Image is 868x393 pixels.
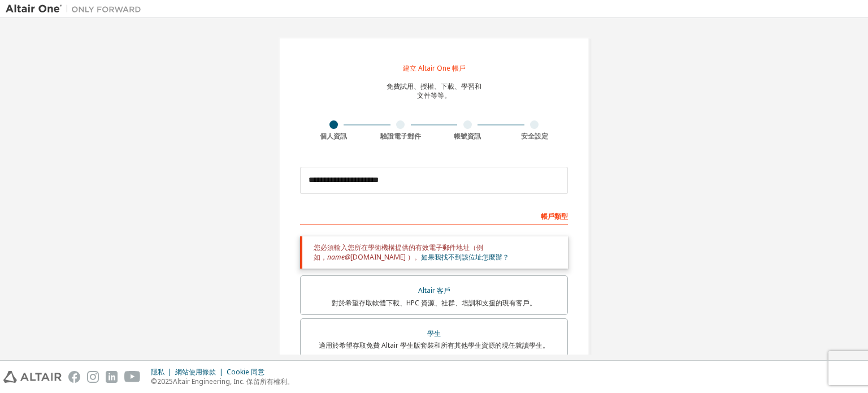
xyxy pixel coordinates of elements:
[541,211,568,221] font: 帳戶類型
[151,377,157,386] font: ©
[87,371,99,383] img: instagram.svg
[68,371,80,383] img: facebook.svg
[314,243,483,261] font: 您必須輸入您所在學術機構提供的有效電子郵件地址（例如，
[175,367,216,377] font: 網站使用條款
[350,252,421,262] font: [DOMAIN_NAME] ）。
[320,131,347,141] font: 個人資訊
[418,286,450,295] font: Altair 客戶
[403,63,466,73] font: 建立 Altair One 帳戶
[421,252,509,262] a: 如果我找不到該位址怎麼辦？
[327,252,350,262] font: name@
[151,367,164,377] font: 隱私
[106,371,118,383] img: linkedin.svg
[417,90,451,100] font: 文件等等。
[332,298,536,308] font: 對於希望存取軟體下載、HPC 資源、社群、培訓和支援的現有客戶。
[380,131,421,141] font: 驗證電子郵件
[173,377,294,386] font: Altair Engineering, Inc. 保留所有權利。
[227,367,264,377] font: Cookie 同意
[319,340,549,350] font: 適用於希望存取免費 Altair 學生版套裝和所有其他學生資源的現任就讀學生。
[157,377,173,386] font: 2025
[387,81,481,91] font: 免費試用、授權、下載、學習和
[521,131,548,141] font: 安全設定
[454,131,481,141] font: 帳號資訊
[3,371,62,383] img: altair_logo.svg
[6,3,147,15] img: 牽牛星一號
[124,371,141,383] img: youtube.svg
[427,329,441,338] font: 學生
